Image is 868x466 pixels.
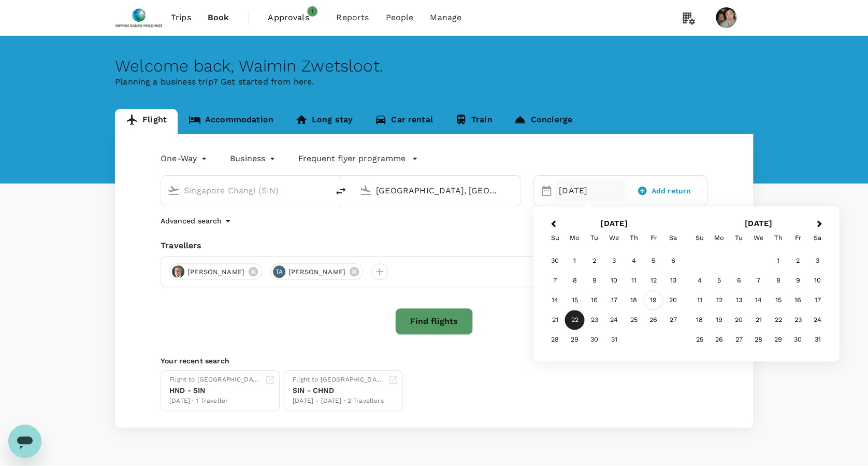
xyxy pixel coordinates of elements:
[161,215,234,227] button: Advanced search
[585,291,604,310] div: Choose Tuesday, December 16th, 2025
[293,375,384,385] div: Flight to [GEOGRAPHIC_DATA]
[644,310,663,330] div: Choose Friday, December 26th, 2025
[169,263,262,280] div: [PERSON_NAME]
[430,11,461,24] span: Manage
[644,251,663,271] div: Choose Friday, December 5th, 2025
[307,6,317,17] span: 1
[768,330,788,350] div: Choose Thursday, January 29th, 2026
[788,310,807,330] div: Choose Friday, January 23rd, 2026
[807,251,827,271] div: Choose Saturday, January 3rd, 2026
[624,251,644,271] div: Choose Thursday, December 4th, 2025
[663,310,683,330] div: Choose Saturday, December 27th, 2025
[709,291,729,310] div: Choose Monday, January 12th, 2026
[208,11,229,24] span: Book
[716,7,736,28] img: Waimin Zwetsloot Tin
[444,109,503,134] a: Train
[768,228,788,248] div: Thursday
[169,375,261,385] div: Flight to [GEOGRAPHIC_DATA]
[268,11,320,24] span: Approvals
[729,271,748,291] div: Choose Tuesday, January 6th, 2026
[336,11,369,24] span: Reports
[604,291,624,310] div: Choose Wednesday, December 17th, 2025
[689,310,709,330] div: Choose Sunday, January 18th, 2026
[689,271,709,291] div: Choose Sunday, January 4th, 2026
[729,291,748,310] div: Choose Tuesday, January 13th, 2026
[8,425,41,458] iframe: Button to launch messaging window
[788,271,807,291] div: Choose Friday, January 9th, 2026
[748,330,768,350] div: Choose Wednesday, January 28th, 2026
[624,291,644,310] div: Choose Thursday, December 18th, 2025
[376,182,499,199] input: Going to
[385,11,413,24] span: People
[184,182,307,199] input: Depart from
[178,109,284,134] a: Accommodation
[652,186,691,196] span: Add return
[565,251,585,271] div: Choose Monday, December 1st, 2025
[807,228,827,248] div: Saturday
[161,150,209,167] div: One-Way
[663,251,683,271] div: Choose Saturday, December 6th, 2025
[689,330,709,350] div: Choose Sunday, January 25th, 2026
[565,271,585,291] div: Choose Monday, December 8th, 2025
[172,265,184,278] img: avatar-67845fc166983.png
[115,76,753,88] p: Planning a business trip? Get started from here.
[115,6,163,29] img: Nippon Sanso Holdings Singapore Pte Ltd
[709,271,729,291] div: Choose Monday, January 5th, 2026
[282,267,352,277] span: [PERSON_NAME]
[544,216,560,233] button: Previous Month
[545,251,683,350] div: Month December, 2025
[729,310,748,330] div: Choose Tuesday, January 20th, 2026
[729,330,748,350] div: Choose Tuesday, January 27th, 2026
[565,310,585,330] div: Choose Monday, December 22nd, 2025
[663,228,683,248] div: Saturday
[161,216,222,226] p: Advanced search
[624,228,644,248] div: Thursday
[604,271,624,291] div: Choose Wednesday, December 10th, 2025
[644,228,663,248] div: Friday
[298,152,406,165] p: Frequent flyer programme
[284,109,364,134] a: Long stay
[624,310,644,330] div: Choose Thursday, December 25th, 2025
[748,271,768,291] div: Choose Wednesday, January 7th, 2026
[709,310,729,330] div: Choose Monday, January 19th, 2026
[709,228,729,248] div: Monday
[788,228,807,248] div: Friday
[503,109,583,134] a: Concierge
[293,385,384,396] div: SIN - CHND
[169,385,261,396] div: HND - SIN
[807,271,827,291] div: Choose Saturday, January 10th, 2026
[788,291,807,310] div: Choose Friday, January 16th, 2026
[807,291,827,310] div: Choose Saturday, January 17th, 2026
[585,228,604,248] div: Tuesday
[555,180,625,201] div: [DATE]
[161,356,707,366] p: Your recent search
[807,330,827,350] div: Choose Saturday, January 31st, 2026
[788,330,807,350] div: Choose Friday, January 30th, 2026
[689,291,709,310] div: Choose Sunday, January 11th, 2026
[545,330,565,350] div: Choose Sunday, December 28th, 2025
[807,310,827,330] div: Choose Saturday, January 24th, 2026
[270,263,363,280] div: TA[PERSON_NAME]
[328,179,353,204] button: delete
[273,265,285,278] div: TA
[585,330,604,350] div: Choose Tuesday, December 30th, 2025
[115,109,178,134] a: Flight
[604,330,624,350] div: Choose Wednesday, December 31st, 2025
[565,291,585,310] div: Choose Monday, December 15th, 2025
[293,396,384,406] div: [DATE] - [DATE] · 2 Travellers
[585,271,604,291] div: Choose Tuesday, December 9th, 2025
[748,291,768,310] div: Choose Wednesday, January 14th, 2026
[768,310,788,330] div: Choose Thursday, January 22nd, 2026
[663,291,683,310] div: Choose Saturday, December 20th, 2025
[513,189,515,191] button: Open
[604,310,624,330] div: Choose Wednesday, December 24th, 2025
[748,228,768,248] div: Wednesday
[585,251,604,271] div: Choose Tuesday, December 2nd, 2025
[768,271,788,291] div: Choose Thursday, January 8th, 2026
[542,219,686,228] h2: [DATE]
[298,152,418,165] button: Frequent flyer programme
[230,150,278,167] div: Business
[812,216,829,233] button: Next Month
[768,291,788,310] div: Choose Thursday, January 15th, 2026
[604,228,624,248] div: Wednesday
